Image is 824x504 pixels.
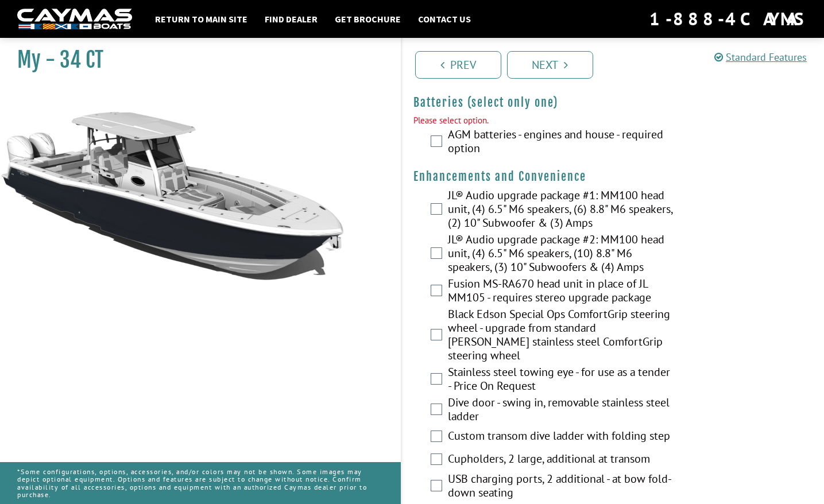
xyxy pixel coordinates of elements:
a: Next [507,51,593,79]
a: Get Brochure [329,11,407,26]
label: Stainless steel towing eye - for use as a tender - Price On Request [448,365,674,396]
label: USB charging ports, 2 additional - at bow fold-down seating [448,472,674,502]
a: Find Dealer [259,11,323,26]
label: Custom transom dive ladder with folding step [448,429,674,445]
label: Dive door - swing in, removable stainless steel ladder [448,396,674,426]
div: 1-888-4CAYMAS [649,6,807,32]
div: Please select option. [413,114,813,127]
a: Prev [415,51,501,79]
p: *Some configurations, options, accessories, and/or colors may not be shown. Some images may depic... [17,462,384,504]
h1: My - 34 CT [17,47,372,73]
a: Contact Us [412,11,477,26]
a: Return to main site [149,11,253,26]
label: Fusion MS-RA670 head unit in place of JL MM105 - requires stereo upgrade package [448,277,674,307]
label: AGM batteries - engines and house - required option [448,127,674,158]
h4: Enhancements and Convenience [413,169,813,184]
label: Black Edson Special Ops ComfortGrip steering wheel - upgrade from standard [PERSON_NAME] stainles... [448,307,674,365]
label: JL® Audio upgrade package #2: MM100 head unit, (4) 6.5" M6 speakers, (10) 8.8" M6 speakers, (3) 1... [448,232,674,277]
label: JL® Audio upgrade package #1: MM100 head unit, (4) 6.5" M6 speakers, (6) 8.8" M6 speakers, (2) 10... [448,188,674,232]
a: Standard Features [714,51,807,64]
label: Cupholders, 2 large, additional at transom [448,452,674,468]
img: white-logo-c9c8dbefe5ff5ceceb0f0178aa75bf4bb51f6bca0971e226c86eb53dfe498488.png [17,9,132,30]
h4: Batteries (select only one) [413,95,813,110]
